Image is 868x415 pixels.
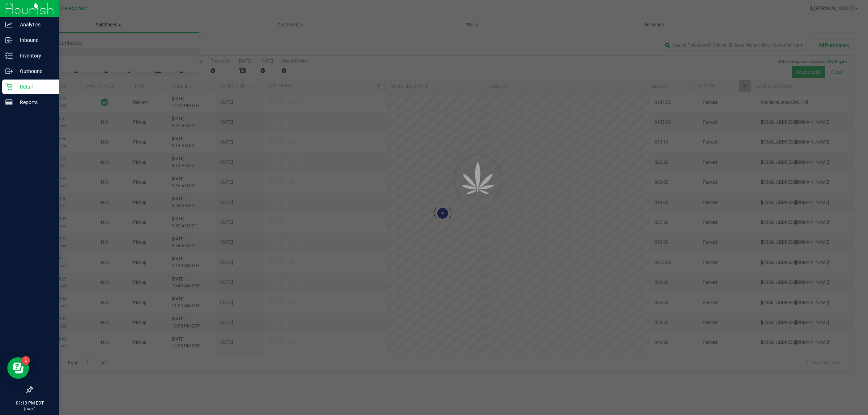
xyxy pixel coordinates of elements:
p: Outbound [13,67,56,76]
iframe: Resource center [7,357,29,379]
p: Analytics [13,20,56,29]
p: 01:13 PM EDT [3,400,56,406]
p: [DATE] [3,406,56,412]
p: Retail [13,82,56,91]
p: Inbound [13,36,56,44]
inline-svg: Inventory [5,52,13,59]
p: Inventory [13,51,56,60]
inline-svg: Inbound [5,37,13,44]
inline-svg: Reports [5,99,13,106]
inline-svg: Outbound [5,68,13,75]
inline-svg: Analytics [5,21,13,28]
p: Reports [13,98,56,107]
inline-svg: Retail [5,83,13,90]
iframe: Resource center unread badge [21,356,30,365]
